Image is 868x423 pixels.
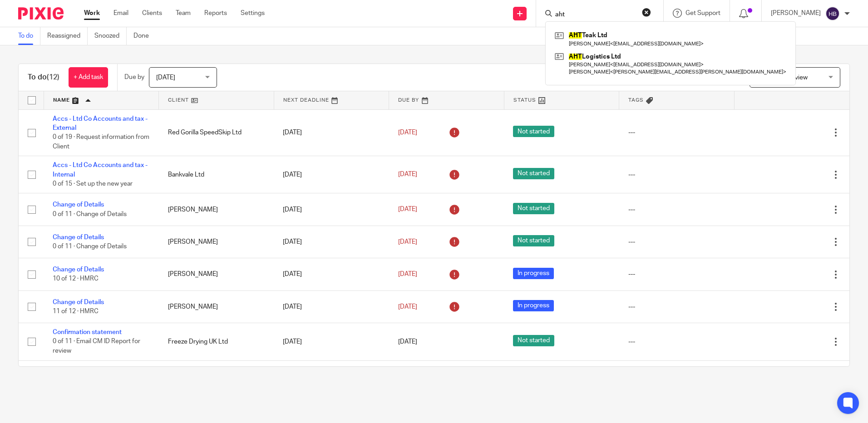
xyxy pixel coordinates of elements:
span: Get Support [686,10,720,16]
a: Accs - Ltd Co Accounts and tax - Internal [53,162,148,177]
span: Not started [513,235,554,246]
span: [DATE] [398,172,417,178]
a: Snoozed [94,27,127,45]
span: 11 of 12 · HMRC [53,308,99,315]
td: [PERSON_NAME] [159,226,274,258]
span: [DATE] [398,239,417,245]
button: Clear [642,8,651,17]
img: Pixie [18,7,64,20]
td: Bankvale Ltd [159,156,274,193]
span: 0 of 11 · Change of Details [53,211,127,217]
span: 0 of 15 · Set up the new year [53,181,133,187]
span: [DATE] [398,304,417,310]
img: svg%3E [825,6,840,21]
td: Freeze Drying UK Ltd [159,323,274,360]
td: [DATE] [274,193,389,226]
span: [DATE] [398,271,417,277]
a: To do [18,27,40,45]
span: Not started [513,335,554,346]
td: [DATE] [274,258,389,290]
a: Reassigned [47,27,88,45]
td: [DATE] [274,109,389,156]
a: Settings [241,9,265,18]
a: + Add task [69,67,108,88]
a: Clients [142,9,162,18]
td: [DATE] [274,226,389,258]
td: Asbestobel Ltd [159,360,274,398]
div: --- [628,302,725,311]
a: Done [133,27,156,45]
div: --- [628,170,725,179]
span: Not started [513,168,554,179]
span: In progress [513,268,554,279]
span: In progress [513,300,554,311]
td: [PERSON_NAME] [159,290,274,323]
td: [DATE] [274,156,389,193]
span: 0 of 19 · Request information from Client [53,134,149,150]
span: Not started [513,126,554,137]
a: Change of Details [53,234,104,241]
a: Change of Details [53,202,104,208]
a: Reports [204,9,227,18]
div: --- [628,205,725,214]
p: [PERSON_NAME] [771,9,821,18]
a: Change of Details [53,266,104,273]
a: Work [84,9,100,18]
h1: To do [28,73,59,82]
a: Email [113,9,128,18]
span: (12) [47,74,59,81]
span: [DATE] [398,129,417,136]
a: Confirmation statement [53,329,122,335]
div: --- [628,237,725,246]
td: [PERSON_NAME] [159,258,274,290]
td: [PERSON_NAME] [159,193,274,226]
p: Due by [124,73,144,82]
span: 0 of 11 · Email CM ID Report for review [53,339,140,354]
span: 10 of 12 · HMRC [53,276,99,282]
div: --- [628,337,725,346]
span: [DATE] [398,207,417,213]
div: --- [628,270,725,279]
a: Accs - Ltd Co Accounts and tax - External [53,116,148,131]
span: 0 of 11 · Change of Details [53,243,127,250]
input: Search [554,11,636,19]
a: Change of Details [53,299,104,305]
span: [DATE] [156,74,175,81]
td: [DATE] [274,323,389,360]
td: [DATE] [274,360,389,398]
div: --- [628,128,725,137]
span: Tags [628,98,644,103]
td: Red Gorilla SpeedSkip Ltd [159,109,274,156]
td: [DATE] [274,290,389,323]
span: Not started [513,203,554,214]
span: [DATE] [398,339,417,345]
a: Team [176,9,191,18]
